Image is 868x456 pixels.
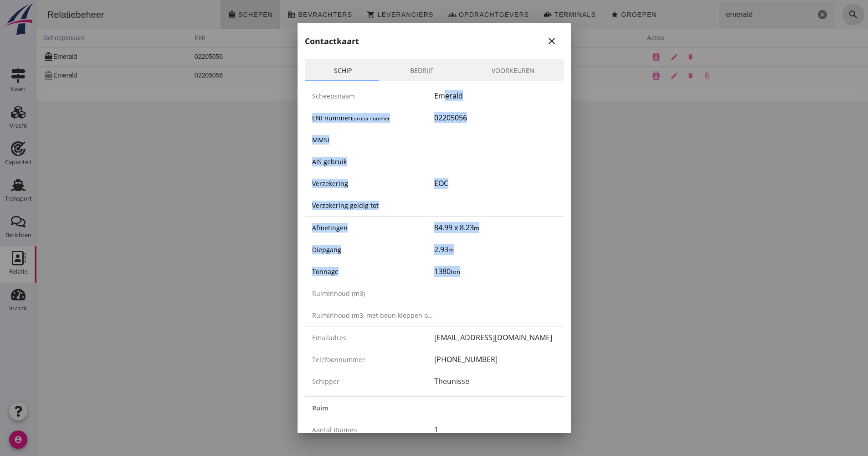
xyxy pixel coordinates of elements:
[434,244,556,255] div: 2.93
[312,377,434,386] div: Schipper
[351,115,390,122] small: Europa nummer
[434,266,556,277] div: 1380
[812,9,822,20] i: search
[451,268,460,276] small: ton
[4,8,75,21] div: Relatiebeheer
[634,53,642,61] i: edit
[434,112,556,123] div: 02205056
[434,178,556,189] div: EOC
[312,311,434,320] div: Ruiminhoud (m3, met beun kleppen open)
[410,66,503,85] td: 84,99
[7,52,17,62] i: directions_boat
[201,11,237,18] span: Schepen
[507,10,515,19] i: front_loader
[517,11,560,18] span: Terminals
[616,72,624,80] i: contacts
[305,59,381,81] a: Schip
[434,376,556,387] div: Theunisse
[151,47,268,66] td: 02205056
[503,66,603,85] td: 8,23
[312,403,329,413] strong: Ruim
[191,10,200,19] i: directions_boat
[151,29,268,47] th: ENI
[434,424,556,435] div: 1
[651,72,657,79] i: delete
[422,11,493,18] span: Opdrachtgevers
[251,10,259,19] i: business
[268,29,346,47] th: ton
[434,90,556,101] div: Emerald
[312,113,434,123] div: ENI nummer
[312,157,434,166] div: AIS gebruik
[312,355,434,364] div: Telefoonnummer
[603,29,832,47] th: acties
[410,47,503,66] td: 84
[312,201,434,210] div: Verzekering geldig tot
[7,71,17,80] i: directions_boat
[268,47,346,66] td: 1380
[434,332,556,343] div: [EMAIL_ADDRESS][DOMAIN_NAME]
[546,36,557,47] i: close
[651,53,657,60] i: delete
[151,66,268,85] td: 02205056
[305,35,359,47] h2: Contactkaart
[781,9,791,20] i: Wis Zoeken...
[261,11,316,18] span: Bevrachters
[634,72,642,80] i: edit
[312,135,434,145] div: MMSI
[312,91,434,101] div: Scheepsnaam
[268,66,346,85] td: 1380
[312,223,434,233] div: Afmetingen
[584,11,621,18] span: Groepen
[574,10,582,19] i: star
[434,354,556,365] div: [PHONE_NUMBER]
[312,289,434,298] div: Ruiminhoud (m3)
[312,267,434,276] div: Tonnage
[434,222,556,233] div: 84.99 x 8.23
[330,10,339,19] i: shopping_cart
[312,179,434,188] div: Verzekering
[346,29,410,47] th: m3
[474,224,479,232] small: m
[410,29,503,47] th: lengte
[381,59,462,81] a: Bedrijf
[448,246,454,254] small: m
[340,11,397,18] span: Leveranciers
[503,29,603,47] th: breedte
[312,333,434,342] div: Emailadres
[312,245,434,254] div: Diepgang
[312,425,357,434] span: Aantal ruimen
[616,53,624,61] i: contacts
[462,59,564,81] a: Voorkeuren
[412,10,420,19] i: groups
[667,72,675,80] i: attach_file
